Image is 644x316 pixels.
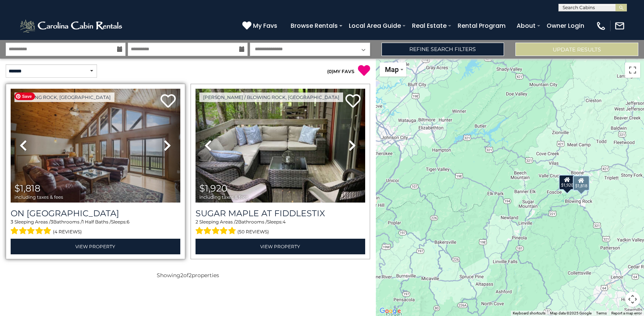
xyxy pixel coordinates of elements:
[454,19,509,32] a: Rental Program
[11,89,180,203] img: thumbnail_166285053.jpeg
[237,227,269,237] span: (50 reviews)
[345,19,405,32] a: Local Area Guide
[14,183,40,194] span: $1,818
[287,19,342,32] a: Browse Rentals
[513,311,545,316] button: Keyboard shortcuts
[329,69,332,74] span: 0
[196,239,365,254] a: View Property
[378,306,403,316] a: Open this area in Google Maps (opens a new window)
[378,306,403,316] img: Google
[550,311,592,315] span: Map data ©2025 Google
[382,43,504,56] a: Refine Search Filters
[199,183,227,194] span: $1,920
[189,272,192,279] span: 2
[559,175,576,190] div: $1,920
[515,43,638,56] button: Update Results
[543,19,588,32] a: Owner Login
[380,62,406,77] button: Change map style
[408,19,450,32] a: Real Estate
[625,62,640,78] button: Toggle fullscreen view
[513,19,539,32] a: About
[11,219,180,237] div: Sleeping Areas / Bathrooms / Sleeps:
[14,93,35,100] span: Save
[385,65,399,73] span: Map
[19,18,124,34] img: White-1-2.png
[14,93,114,102] a: Blowing Rock, [GEOGRAPHIC_DATA]
[14,195,63,199] span: including taxes & fees
[11,208,180,219] h3: On Golden Ridge
[253,21,277,30] span: My Favs
[82,219,111,225] span: 1 Half Baths /
[614,21,625,31] img: mail-regular-white.png
[6,271,370,279] p: Showing of properties
[11,239,180,254] a: View Property
[596,311,607,315] a: Terms (opens in new tab)
[196,219,198,225] span: 2
[625,292,640,307] button: Map camera controls
[199,93,343,102] a: [PERSON_NAME] / Blowing Rock, [GEOGRAPHIC_DATA]
[53,227,82,237] span: (4 reviews)
[161,93,176,110] a: Add to favorites
[573,176,590,191] div: $1,818
[196,89,365,203] img: thumbnail_166624615.jpeg
[327,69,355,74] a: (0)MY FAVS
[327,69,333,74] span: ( )
[242,21,279,31] a: My Favs
[196,208,365,219] a: Sugar Maple at Fiddlestix
[345,93,361,110] a: Add to favorites
[596,21,606,31] img: phone-regular-white.png
[235,219,238,225] span: 2
[196,219,365,237] div: Sleeping Areas / Bathrooms / Sleeps:
[180,272,183,279] span: 2
[611,311,642,315] a: Report a map error
[11,219,13,225] span: 3
[11,208,180,219] a: On [GEOGRAPHIC_DATA]
[283,219,286,225] span: 4
[127,219,129,225] span: 6
[199,195,248,199] span: including taxes & fees
[51,219,53,225] span: 3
